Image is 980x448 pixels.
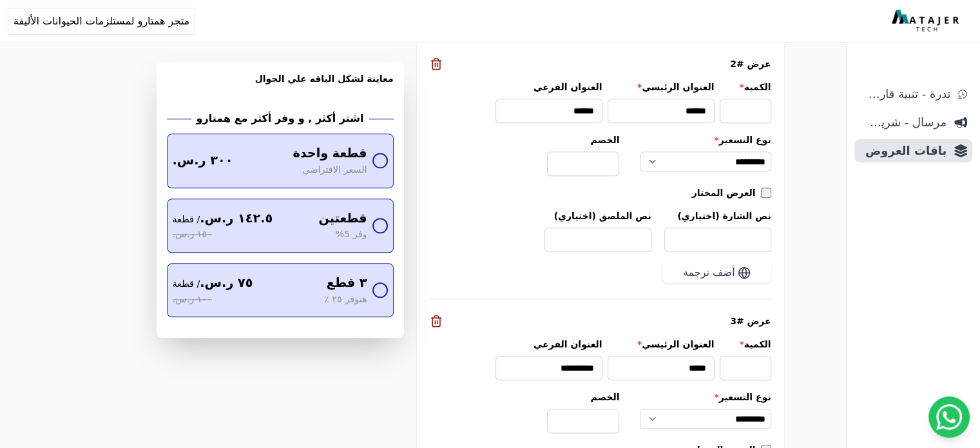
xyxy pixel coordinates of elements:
button: أضف ترجمة [662,262,771,283]
label: نص الشارة (اختياري) [664,209,771,222]
label: العنوان الرئيسي [608,81,715,93]
label: الخصم [547,391,619,404]
span: ١٠٠ ر.س. [173,293,212,307]
img: MatajerTech Logo [892,10,962,33]
div: عرض #3 [430,315,771,327]
span: ٧٥ ر.س. [173,274,253,293]
span: ندرة - تنبية قارب علي النفاذ [860,85,950,103]
label: الخصم [547,133,619,146]
label: نوع التسعير [640,133,771,146]
label: العنوان الفرعي [495,338,602,351]
span: ١٥٠ ر.س. [173,228,212,242]
button: متجر همتارو لمستلزمات الحيوانات الأليفة [8,8,195,35]
span: باقات العروض [860,142,946,160]
span: أضف ترجمة [683,265,735,280]
span: قطعتين [318,209,367,228]
label: الكمية [720,81,771,93]
span: وفر 5% [335,228,367,242]
span: ١٤٢.٥ ر.س. [173,209,273,228]
span: متجر همتارو لمستلزمات الحيوانات الأليفة [14,14,189,29]
span: السعر الافتراضي [302,163,367,177]
label: نص الملصق (اختياري) [544,209,651,222]
label: العنوان الفرعي [495,81,602,93]
span: قطعة واحدة [293,144,367,163]
h2: اشتر أكثر , و وفر أكثر مع همتارو [197,111,364,126]
div: عرض #2 [430,57,771,70]
span: هتوفر ٢٥ ٪ [324,293,367,307]
label: العنوان الرئيسي [608,338,715,351]
span: مرسال - شريط دعاية [860,113,946,131]
label: الكمية [720,338,771,351]
bdi: / قطعة [173,278,200,289]
label: نوع التسعير [640,391,771,404]
span: ٣٠٠ ر.س. [173,151,233,170]
span: ٣ قطع [327,274,367,293]
h3: معاينة لشكل الباقه علي الجوال [167,72,394,101]
bdi: / قطعة [173,214,200,224]
label: العرض المختار [692,186,761,199]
